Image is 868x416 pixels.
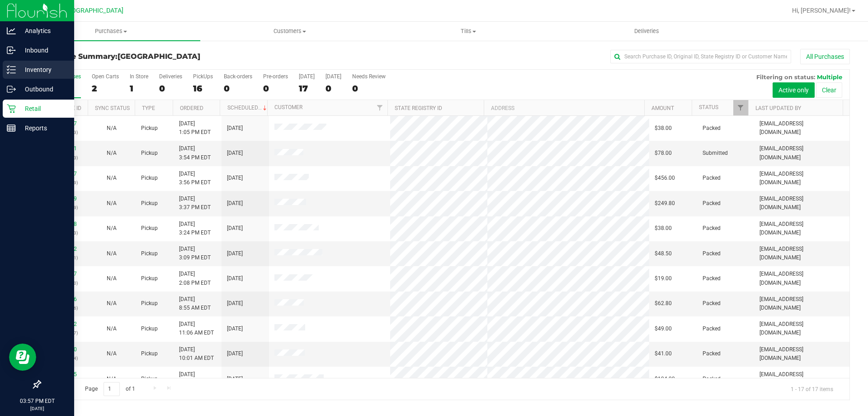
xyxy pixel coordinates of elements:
[159,83,182,94] div: 0
[141,124,158,133] span: Pickup
[107,299,117,308] button: N/A
[703,174,721,182] span: Packed
[179,345,214,363] span: [DATE] 10:01 AM EDT
[655,249,672,258] span: $48.50
[22,27,200,35] span: Purchases
[107,225,117,231] span: Not Applicable
[107,125,117,131] span: Not Applicable
[107,199,117,208] button: N/A
[107,149,117,158] button: N/A
[773,82,815,98] button: Active only
[703,375,721,383] span: Packed
[179,245,211,262] span: [DATE] 3:09 PM EDT
[655,274,672,283] span: $19.00
[193,83,213,94] div: 16
[52,321,77,327] a: 11854982
[201,27,378,35] span: Customers
[107,224,117,233] button: N/A
[655,124,672,133] span: $38.00
[756,73,815,81] span: Filtering on status:
[622,27,671,35] span: Deliveries
[299,83,315,94] div: 17
[107,375,117,383] button: N/A
[40,53,310,61] h3: Purchase Summary:
[759,370,844,387] span: [EMAIL_ADDRESS][DOMAIN_NAME]
[655,224,672,233] span: $38.00
[179,120,211,137] span: [DATE] 1:05 PM EDT
[651,105,674,111] a: Amount
[699,104,718,110] a: Status
[52,196,77,202] a: 11857429
[107,325,117,332] span: Not Applicable
[107,174,117,182] button: N/A
[52,145,77,152] a: 11857601
[107,300,117,306] span: Not Applicable
[227,299,243,308] span: [DATE]
[61,7,123,14] span: [GEOGRAPHIC_DATA]
[227,325,243,333] span: [DATE]
[52,346,77,353] a: 11854360
[7,104,16,113] inline-svg: Retail
[107,175,117,181] span: Not Applicable
[7,46,16,55] inline-svg: Inbound
[703,325,721,333] span: Packed
[7,26,16,35] inline-svg: Analytics
[107,250,117,257] span: Not Applicable
[759,170,844,187] span: [EMAIL_ADDRESS][DOMAIN_NAME]
[7,124,16,133] inline-svg: Reports
[759,295,844,312] span: [EMAIL_ADDRESS][DOMAIN_NAME]
[179,144,211,162] span: [DATE] 3:54 PM EDT
[193,73,213,80] div: PickUps
[655,325,672,333] span: $49.00
[107,274,117,283] button: N/A
[299,73,315,80] div: [DATE]
[7,65,16,74] inline-svg: Inventory
[395,105,442,111] a: State Registry ID
[227,349,243,358] span: [DATE]
[227,199,243,208] span: [DATE]
[325,83,341,94] div: 0
[325,73,341,80] div: [DATE]
[783,382,840,396] span: 1 - 17 of 17 items
[16,64,70,75] p: Inventory
[379,22,557,41] a: Tills
[263,83,288,94] div: 0
[655,349,672,358] span: $41.00
[352,73,386,80] div: Needs Review
[92,83,119,94] div: 2
[107,249,117,258] button: N/A
[179,270,211,287] span: [DATE] 2:08 PM EDT
[224,73,252,80] div: Back-orders
[703,224,721,233] span: Packed
[4,397,70,405] p: 03:57 PM EDT
[159,73,182,80] div: Deliveries
[759,220,844,237] span: [EMAIL_ADDRESS][DOMAIN_NAME]
[792,7,851,14] span: Hi, [PERSON_NAME]!
[130,73,148,80] div: In Store
[227,174,243,182] span: [DATE]
[52,371,77,378] a: 11854265
[107,350,117,357] span: Not Applicable
[7,85,16,94] inline-svg: Outbound
[800,49,850,64] button: All Purchases
[107,376,117,382] span: Not Applicable
[95,105,130,111] a: Sync Status
[759,345,844,363] span: [EMAIL_ADDRESS][DOMAIN_NAME]
[274,104,302,110] a: Customer
[179,170,211,187] span: [DATE] 3:56 PM EDT
[118,52,200,61] span: [GEOGRAPHIC_DATA]
[141,325,158,333] span: Pickup
[484,100,644,116] th: Address
[179,320,214,337] span: [DATE] 11:06 AM EDT
[179,195,211,212] span: [DATE] 3:37 PM EDT
[759,144,844,162] span: [EMAIL_ADDRESS][DOMAIN_NAME]
[816,82,842,98] button: Clear
[227,149,243,158] span: [DATE]
[141,299,158,308] span: Pickup
[759,320,844,337] span: [EMAIL_ADDRESS][DOMAIN_NAME]
[141,174,158,182] span: Pickup
[52,271,77,277] a: 11856707
[703,274,721,283] span: Packed
[104,382,120,396] input: 1
[227,274,243,283] span: [DATE]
